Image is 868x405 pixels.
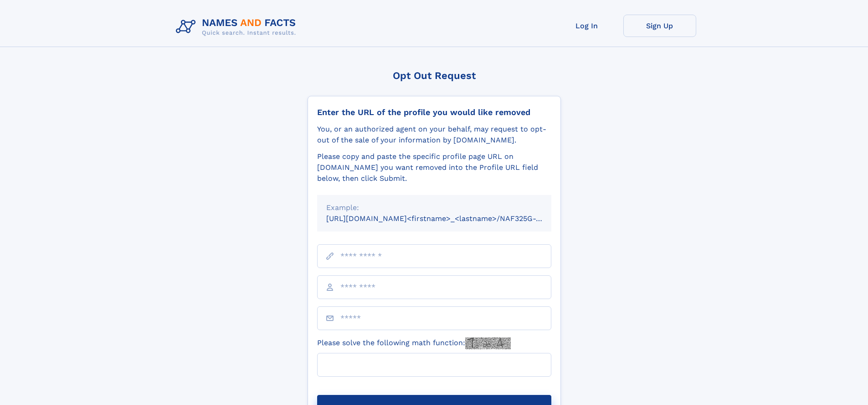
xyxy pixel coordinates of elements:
[550,15,623,37] a: Log In
[326,202,542,213] div: Example:
[317,124,551,146] div: You, or an authorized agent on your behalf, may request to opt-out of the sale of your informatio...
[317,107,551,117] div: Enter the URL of the profile you would like removed
[623,15,696,37] a: Sign Up
[317,337,511,349] label: Please solve the following math function:
[326,214,569,223] small: [URL][DOMAIN_NAME]<firstname>_<lastname>/NAF325G-xxxxxxxx
[317,151,551,184] div: Please copy and paste the specific profile page URL on [DOMAIN_NAME] you want removed into the Pr...
[172,15,303,39] img: Logo Names and Facts
[308,70,561,81] div: Opt Out Request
